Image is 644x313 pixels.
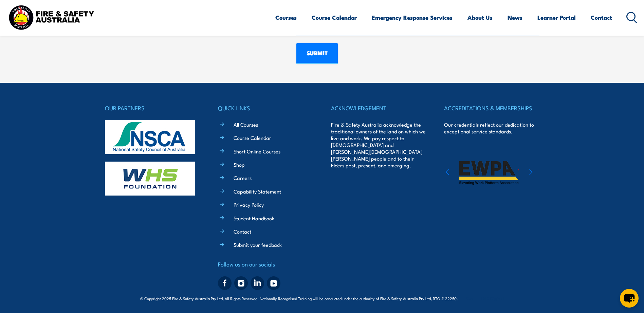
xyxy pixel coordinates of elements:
[105,120,195,154] img: nsca-logo-footer
[234,201,264,208] a: Privacy Policy
[537,8,576,26] a: Learner Portal
[234,215,274,222] a: Student Handbook
[140,295,504,301] span: © Copyright 2025 Fire & Safety Australia Pty Ltd, All Rights Reserved. Nationally Recognised Trai...
[312,8,357,26] a: Course Calendar
[234,188,281,195] a: Capability Statement
[296,43,338,64] input: SUBMIT
[467,8,493,26] a: About Us
[105,162,195,196] img: whs-logo-footer
[275,8,297,26] a: Courses
[234,174,252,181] a: Careers
[234,121,258,128] a: All Courses
[234,161,245,168] a: Shop
[234,134,271,141] a: Course Calendar
[331,121,426,169] p: Fire & Safety Australia acknowledge the traditional owners of the land on which we live and work....
[591,8,612,26] a: Contact
[508,8,522,26] a: News
[234,228,251,235] a: Contact
[444,121,539,135] p: Our credentials reflect our dedication to exceptional service standards.
[444,103,539,113] h4: ACCREDITATIONS & MEMBERSHIPS
[234,241,282,248] a: Submit your feedback
[331,103,426,113] h4: ACKNOWLEDGEMENT
[466,296,504,301] span: Site:
[459,161,518,185] img: ewpa-logo
[105,103,200,113] h4: OUR PARTNERS
[480,295,504,301] a: KND Digital
[620,289,639,308] button: chat-button
[218,259,313,269] h4: Follow us on our socials
[234,148,280,155] a: Short Online Courses
[218,103,313,113] h4: QUICK LINKS
[518,161,578,186] img: WAHA Working at height association – view FSAs working at height courses
[372,8,453,26] a: Emergency Response Services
